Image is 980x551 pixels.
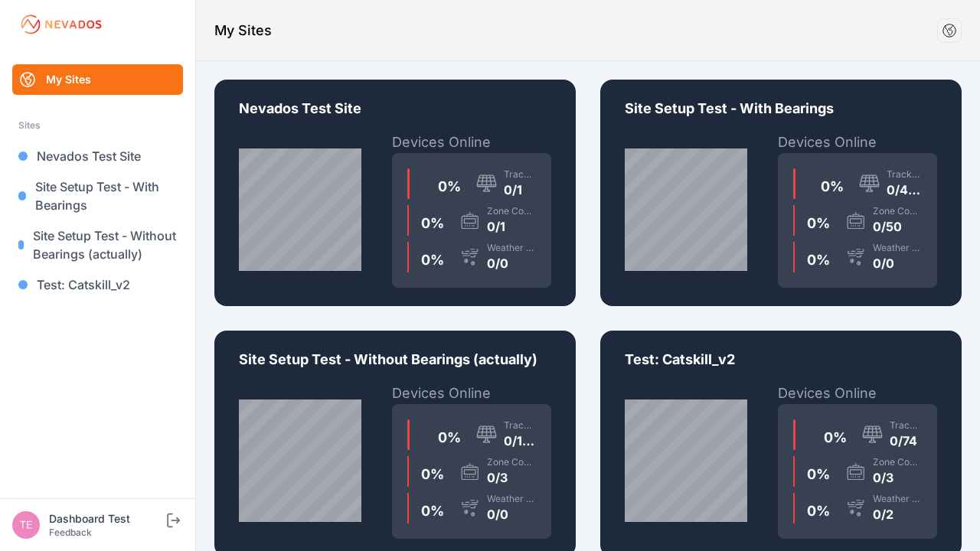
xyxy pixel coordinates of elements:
[873,456,922,468] div: Zone Controllers
[12,220,183,269] a: Site Setup Test - Without Bearings (actually)
[487,242,536,254] div: Weather Sensors
[487,493,536,505] div: Weather Sensors
[12,269,183,300] a: Test: Catskill_v2
[890,432,922,450] div: 0/74
[392,132,551,153] h2: Devices Online
[600,80,962,306] a: XX-37
[807,215,830,231] span: 0 %
[438,178,461,194] span: 0 %
[392,383,551,404] h2: Devices Online
[421,503,444,519] span: 0 %
[12,141,183,171] a: Nevados Test Site
[807,466,830,482] span: 0 %
[807,503,830,519] span: 0 %
[625,349,937,383] p: Test: Catskill_v2
[421,252,444,268] span: 0 %
[18,12,104,37] img: Nevados
[873,468,922,487] div: 0/3
[12,511,40,539] img: Dashboard Test
[873,242,922,254] div: Weather Sensors
[778,132,937,153] h2: Devices Online
[807,252,830,268] span: 0 %
[504,432,536,450] div: 0/185
[421,466,444,482] span: 0 %
[487,505,536,523] div: 0/0
[487,254,536,272] div: 0/0
[49,511,164,527] div: Dashboard Test
[778,383,937,404] h2: Devices Online
[239,98,551,132] p: Nevados Test Site
[487,205,536,217] div: Zone Controllers
[214,80,576,306] a: CA-00
[821,178,844,194] span: 0 %
[504,168,536,181] div: Trackers
[890,419,922,432] div: Trackers
[438,429,461,445] span: 0 %
[873,205,922,217] div: Zone Controllers
[504,419,536,432] div: Trackers
[887,168,922,181] div: Trackers
[873,493,922,505] div: Weather Sensors
[625,98,937,132] p: Site Setup Test - With Bearings
[12,171,183,220] a: Site Setup Test - With Bearings
[18,116,177,135] div: Sites
[887,181,922,199] div: 0/4027
[487,456,536,468] div: Zone Controllers
[12,64,183,95] a: My Sites
[421,215,444,231] span: 0 %
[873,217,922,236] div: 0/50
[214,20,272,41] h1: My Sites
[487,468,536,487] div: 0/3
[873,254,922,272] div: 0/0
[824,429,847,445] span: 0 %
[504,181,536,199] div: 0/1
[239,349,551,383] p: Site Setup Test - Without Bearings (actually)
[49,527,92,538] a: Feedback
[487,217,536,236] div: 0/1
[873,505,922,523] div: 0/2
